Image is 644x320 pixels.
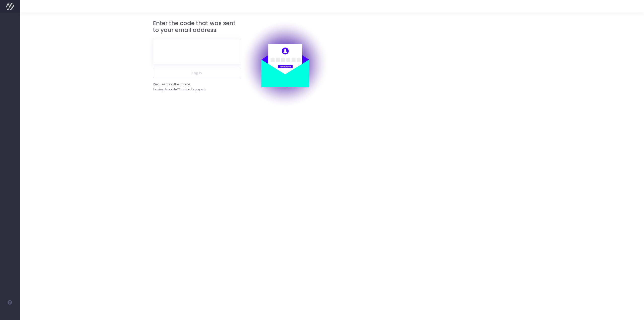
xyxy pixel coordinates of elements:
[241,20,329,108] img: auth.png
[153,87,241,92] div: Having trouble?
[179,87,206,92] span: Contact support
[153,20,241,34] h3: Enter the code that was sent to your email address.
[153,68,241,78] button: Log in
[6,310,14,317] img: images/default_profile_image.png
[153,82,190,87] div: Request another code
